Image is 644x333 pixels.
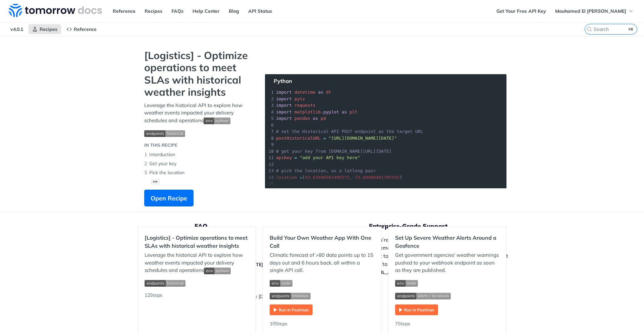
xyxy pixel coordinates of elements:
li: Get your key [144,159,252,168]
p: Leverage the historical API to explore how weather events impacted your delivery schedules and op... [144,102,252,125]
img: env [270,280,292,287]
div: IN THIS RECIPE [144,142,177,149]
a: API Status [245,6,276,16]
a: FAQs [168,6,187,16]
span: Expand image [270,279,374,287]
span: Expand image [144,129,252,137]
img: env [395,280,418,287]
h5: Enterprise-Grade Support [369,222,526,230]
span: v4.0.1 [7,24,27,34]
div: 7 Steps [395,320,499,327]
span: Expand image [395,292,499,299]
h2: [Logistics] - Optimize operations to meet SLAs with historical weather insights [145,234,249,250]
a: Recipes [141,6,166,16]
div: 12 Steps [145,292,249,327]
span: Expand image [145,279,249,287]
p: Climatic forecast of >80 data points up to 15 days out and 6 hours back, all within a single API ... [270,251,374,274]
img: Run in Postman [270,304,313,315]
button: ••• [151,179,160,185]
span: Mouhamed El [PERSON_NAME] [555,8,626,14]
a: Recipes [29,24,61,34]
img: endpoint [145,280,185,287]
span: Expand image [395,279,499,287]
img: env [204,268,231,274]
li: Intorduction [144,150,252,159]
li: Pick the location [144,168,252,177]
span: Expand image [204,267,231,273]
span: Expand image [204,117,230,124]
a: Expand image [270,306,313,313]
a: Get Your Free API Key [493,6,550,16]
img: endpoint [144,130,185,137]
strong: [Logistics] - Optimize operations to meet SLAs with historical weather insights [144,49,252,98]
img: endpoint [395,293,451,299]
span: Recipes [40,26,57,32]
a: Help Center [189,6,223,16]
span: Reference [74,26,97,32]
img: endpoint [270,293,311,299]
a: Expand image [395,306,438,313]
svg: Search [587,27,592,32]
a: Reference [109,6,139,16]
img: Tomorrow.io Weather API Docs [9,4,102,17]
h5: FAQ [195,222,369,230]
img: env [204,117,230,124]
span: Expand image [270,292,374,299]
button: Mouhamed El [PERSON_NAME] [551,6,637,16]
kbd: ⌘K [627,26,635,33]
div: 10 Steps [270,320,374,327]
img: Run in Postman [395,304,438,315]
p: Leverage the historical API to explore how weather events impacted your delivery schedules and op... [145,251,249,274]
a: Blog [225,6,243,16]
button: Open Recipe [144,190,194,206]
a: Reference [63,24,100,34]
h2: Build Your Own Weather App With One Call [270,234,374,250]
p: Get government agencies' weather warnings pushed to your webhook endpoint as soon as they are pub... [395,251,499,274]
h2: Set Up Severe Weather Alerts Around a Geofence [395,234,499,250]
span: Open Recipe [151,194,187,203]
